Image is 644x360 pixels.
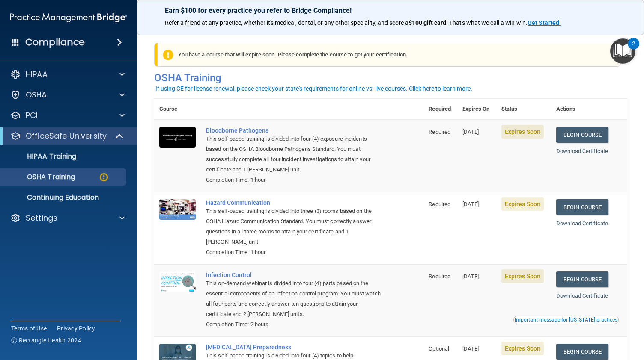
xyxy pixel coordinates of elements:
span: ! That's what we call a win-win. [446,19,528,26]
a: Begin Course [556,344,608,360]
a: PCI [10,110,125,121]
th: Actions [551,99,627,120]
img: PMB logo [10,9,127,26]
th: Expires On [457,99,496,120]
span: Required [429,273,450,280]
a: Download Certificate [556,148,608,154]
a: [MEDICAL_DATA] Preparedness [206,344,381,351]
a: OfficeSafe University [10,131,124,141]
span: Refer a friend at any practice, whether it's medical, dental, or any other speciality, and score a [165,19,408,26]
a: Bloodborne Pathogens [206,127,381,134]
a: Terms of Use [11,324,47,333]
p: Continuing Education [6,193,122,202]
p: HIPAA Training [6,152,76,161]
span: [DATE] [462,273,479,280]
a: Download Certificate [556,220,608,227]
span: Required [429,201,450,207]
a: Begin Course [556,271,608,287]
div: This on-demand webinar is divided into four (4) parts based on the essential components of an inf... [206,278,381,319]
strong: $100 gift card [408,19,446,26]
p: OfficeSafe University [26,131,107,141]
span: [DATE] [462,345,479,352]
h4: Compliance [25,36,85,48]
button: Read this if you are a dental practitioner in the state of CA [513,316,619,324]
p: PCI [26,110,38,121]
a: Hazard Communication [206,199,381,206]
th: Status [496,99,551,120]
span: Expires Soon [501,125,544,139]
button: Open Resource Center, 2 new notifications [610,38,635,64]
div: Completion Time: 1 hour [206,247,381,257]
h4: OSHA Training [154,72,627,84]
div: This self-paced training is divided into three (3) rooms based on the OSHA Hazard Communication S... [206,206,381,247]
p: Settings [26,213,57,223]
p: OSHA [26,90,47,100]
img: warning-circle.0cc9ac19.png [98,172,109,183]
a: Infection Control [206,271,381,278]
div: Completion Time: 1 hour [206,175,381,185]
div: This self-paced training is divided into four (4) exposure incidents based on the OSHA Bloodborne... [206,134,381,175]
button: If using CE for license renewal, please check your state's requirements for online vs. live cours... [154,84,474,93]
span: Expires Soon [501,269,544,283]
a: OSHA [10,90,125,100]
a: Download Certificate [556,292,608,299]
span: Required [429,129,450,135]
div: You have a course that will expire soon. Please complete the course to get your certification. [158,43,621,67]
a: Begin Course [556,127,608,143]
p: OSHA Training [6,173,75,181]
div: Important message for [US_STATE] practices [515,317,617,322]
span: Expires Soon [501,342,544,355]
th: Required [423,99,457,120]
span: Expires Soon [501,197,544,211]
span: Ⓒ Rectangle Health 2024 [11,336,81,345]
p: Earn $100 for every practice you refer to Bridge Compliance! [165,6,616,15]
span: [DATE] [462,129,479,135]
a: Privacy Policy [57,324,95,333]
th: Course [154,99,201,120]
strong: Get Started [528,19,559,26]
span: [DATE] [462,201,479,207]
img: exclamation-circle-solid-warning.7ed2984d.png [163,50,173,60]
span: Optional [429,345,449,352]
div: 2 [632,44,635,55]
div: Completion Time: 2 hours [206,319,381,330]
p: HIPAA [26,69,48,80]
a: HIPAA [10,69,125,80]
div: If using CE for license renewal, please check your state's requirements for online vs. live cours... [155,86,472,91]
a: Settings [10,213,125,223]
a: Begin Course [556,199,608,215]
a: Get Started [528,19,561,26]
